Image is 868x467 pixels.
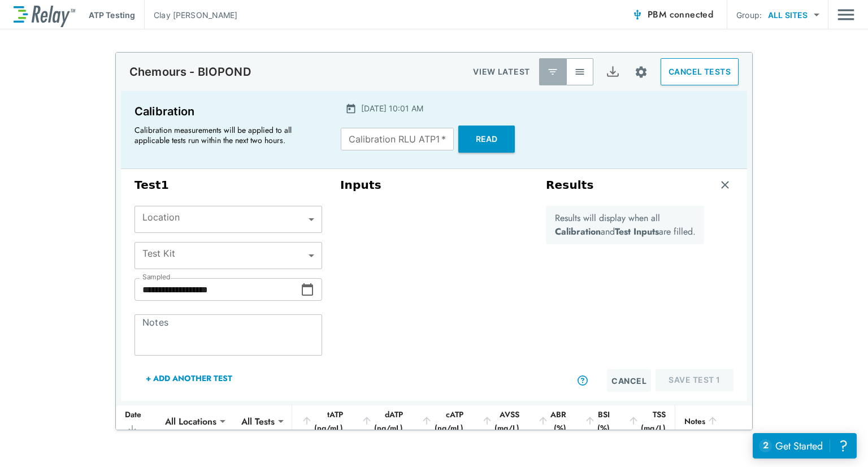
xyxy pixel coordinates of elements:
button: PBM connected [627,3,718,26]
p: Group: [736,9,762,21]
h3: Test 1 [134,178,322,192]
p: ATP Testing [89,9,135,21]
div: TSS (mg/L) [628,408,666,435]
h3: Results [546,178,594,192]
span: PBM [648,7,713,23]
div: ABR (%) [537,408,566,435]
div: All Locations [157,410,224,433]
div: Notes [684,414,718,428]
th: Date [116,405,157,438]
h3: Inputs [340,178,528,192]
img: View All [574,66,585,77]
p: Calibration [134,102,320,120]
div: All Tests [233,410,283,433]
button: Site setup [626,57,656,87]
input: Choose date, selected date is Sep 2, 2025 [134,278,301,301]
img: Export Icon [606,65,620,79]
p: Calibration measurements will be applied to all applicable tests run within the next two hours. [134,125,315,145]
label: Sampled [142,273,171,281]
button: + Add Another Test [134,365,244,392]
p: Clay [PERSON_NAME] [154,9,237,21]
b: Calibration [555,225,601,238]
img: Connected Icon [632,9,643,20]
p: Chemours - BIOPOND [129,65,251,79]
div: tATP (ng/mL) [301,408,343,435]
button: Cancel [607,369,651,392]
button: Main menu [837,4,854,25]
div: AVSS (mg/L) [481,408,519,435]
p: VIEW LATEST [473,65,530,79]
img: Calender Icon [345,103,357,114]
b: Test Inputs [615,225,659,238]
img: LuminUltra Relay [14,3,75,27]
img: Remove [719,179,731,191]
button: Read [458,126,515,153]
button: CANCEL TESTS [661,58,739,85]
span: connected [670,8,714,21]
div: cATP (ng/mL) [421,408,463,435]
img: Drawer Icon [837,4,854,25]
div: dATP (ng/mL) [361,408,403,435]
img: Latest [547,66,558,77]
p: Results will display when all and are filled. [555,211,696,239]
img: Settings Icon [634,65,648,79]
p: [DATE] 10:01 AM [361,102,423,114]
div: BSI (%) [584,408,610,435]
button: Export [599,58,626,85]
iframe: Resource center [753,433,857,459]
